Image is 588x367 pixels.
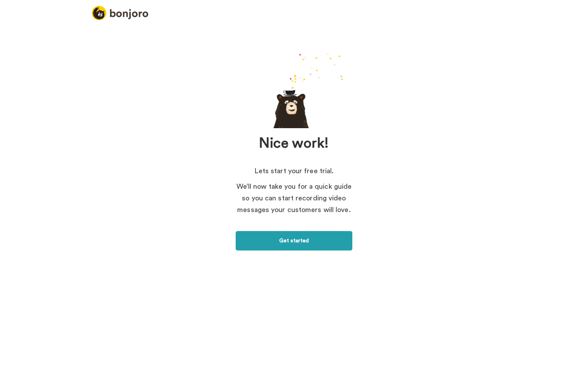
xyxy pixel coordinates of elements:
img: logo_full.png [92,6,148,20]
p: We’ll now take you for a quick guide so you can start recording video messages your customers wil... [236,181,352,216]
p: Lets start your free trial. [236,165,352,177]
h1: Nice work! [206,136,381,151]
div: animation [267,50,352,128]
a: Get started [236,231,352,250]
